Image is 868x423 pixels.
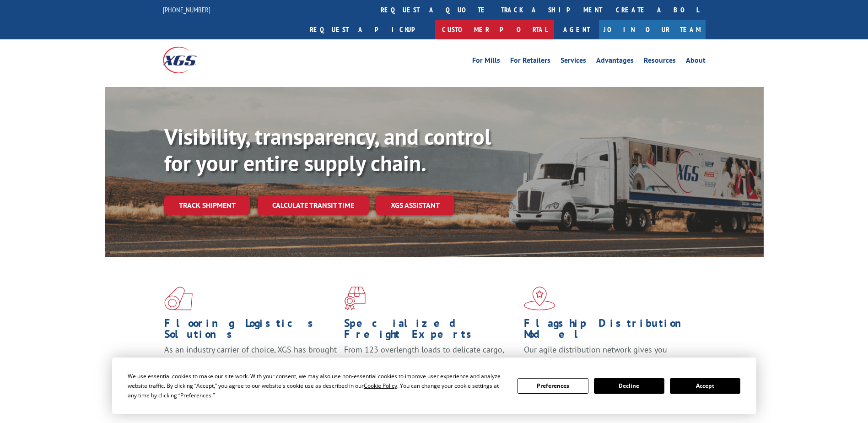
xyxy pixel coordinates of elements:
div: Cookie Consent Prompt [112,358,756,414]
a: Track shipment [164,195,250,215]
a: Resources [644,57,676,67]
a: For Mills [472,57,500,67]
a: XGS ASSISTANT [376,195,454,215]
a: [PHONE_NUMBER] [163,5,210,14]
a: Request a pickup [303,20,435,39]
a: Join Our Team [599,20,706,39]
span: As an industry carrier of choice, XGS has brought innovation and dedication to flooring logistics... [164,344,337,377]
button: Accept [670,378,740,394]
a: Services [561,57,586,67]
div: We use essential cookies to make our site work. With your consent, we may also use non-essential ... [128,371,507,400]
span: Our agile distribution network gives you nationwide inventory management on demand. [524,344,692,366]
h1: Flagship Distribution Model [524,318,697,344]
p: From 123 overlength loads to delicate cargo, our experienced staff knows the best way to move you... [344,344,517,385]
img: xgs-icon-flagship-distribution-model-red [524,287,555,310]
span: Preferences [180,391,211,399]
img: xgs-icon-focused-on-flooring-red [344,287,366,310]
button: Preferences [518,378,588,394]
span: Cookie Policy [364,382,397,390]
a: About [686,57,706,67]
img: xgs-icon-total-supply-chain-intelligence-red [164,287,193,310]
a: Calculate transit time [258,195,369,215]
h1: Flooring Logistics Solutions [164,318,337,344]
a: Customer Portal [435,20,554,39]
h1: Specialized Freight Experts [344,318,517,344]
a: For Retailers [510,57,550,67]
b: Visibility, transparency, and control for your entire supply chain. [164,122,491,177]
button: Decline [594,378,664,394]
a: Advantages [596,57,634,67]
a: Agent [554,20,599,39]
